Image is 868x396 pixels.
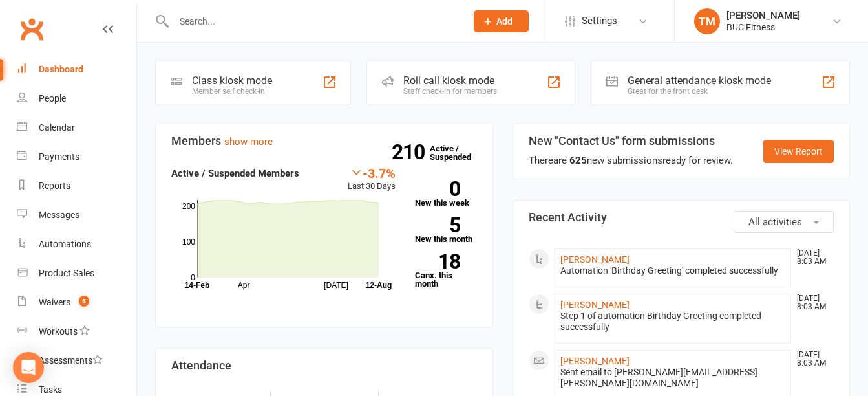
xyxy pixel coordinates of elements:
span: All activities [748,216,802,228]
div: Workouts [39,326,78,336]
strong: 625 [569,155,587,166]
div: Payments [39,151,79,162]
div: [PERSON_NAME] [726,10,800,21]
div: Automation 'Birthday Greeting' completed successfully [560,265,786,276]
div: Waivers [39,297,70,307]
a: Automations [17,230,136,259]
h3: Attendance [171,359,477,372]
h3: Recent Activity [529,211,834,224]
div: TM [694,8,720,34]
div: Product Sales [39,268,94,278]
a: 0New this week [415,181,477,207]
strong: 18 [415,252,460,271]
div: Great for the front desk [628,87,771,96]
time: [DATE] 8:03 AM [790,351,833,368]
strong: 0 [415,179,460,199]
time: [DATE] 8:03 AM [790,249,833,266]
a: Waivers 5 [17,288,136,317]
div: Reports [39,181,70,191]
a: Dashboard [17,55,136,84]
a: Payments [17,142,136,171]
a: [PERSON_NAME] [560,254,630,265]
a: [PERSON_NAME] [560,300,630,310]
span: Add [496,16,513,27]
div: -3.7% [348,166,396,180]
span: Settings [582,6,617,36]
div: Member self check-in [192,87,272,96]
time: [DATE] 8:03 AM [790,294,833,311]
a: 5New this month [415,217,477,243]
a: Reports [17,171,136,201]
a: Messages [17,201,136,230]
div: People [39,93,66,104]
div: Calendar [39,122,75,133]
div: Open Intercom Messenger [13,352,44,383]
h3: Members [171,135,477,148]
div: BUC Fitness [726,21,800,33]
div: Messages [39,210,79,220]
a: Clubworx [16,13,48,45]
a: Assessments [17,346,136,375]
h3: New "Contact Us" form submissions [529,135,733,148]
div: Step 1 of automation Birthday Greeting completed successfully [560,311,786,333]
input: Search... [170,12,457,30]
div: Automations [39,239,91,249]
button: All activities [734,211,834,233]
a: People [17,84,136,113]
strong: 5 [415,215,460,235]
div: Class kiosk mode [192,74,272,87]
strong: 210 [392,142,430,162]
div: Tasks [39,384,62,395]
div: Roll call kiosk mode [403,74,497,87]
div: Assessments [39,355,103,366]
a: [PERSON_NAME] [560,356,630,366]
div: Last 30 Days [348,166,396,193]
a: show more [224,136,273,148]
button: Add [474,10,529,32]
a: View Report [763,140,834,163]
a: 18Canx. this month [415,254,477,288]
span: 5 [79,296,89,307]
span: Sent email to [PERSON_NAME][EMAIL_ADDRESS][PERSON_NAME][DOMAIN_NAME] [560,367,757,388]
strong: Active / Suspended Members [171,168,299,179]
a: Workouts [17,317,136,346]
div: Dashboard [39,64,83,74]
div: There are new submissions ready for review. [529,153,733,168]
a: Calendar [17,113,136,142]
a: 210Active / Suspended [430,135,487,171]
div: General attendance kiosk mode [628,74,771,87]
div: Staff check-in for members [403,87,497,96]
a: Product Sales [17,259,136,288]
